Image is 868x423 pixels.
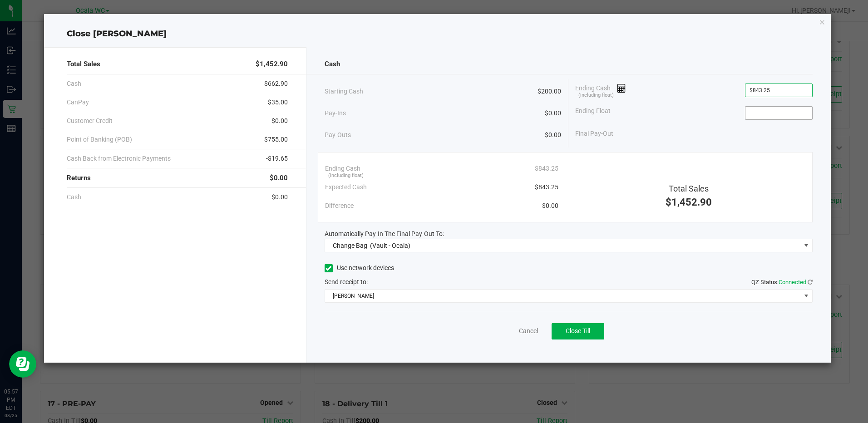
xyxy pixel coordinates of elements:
[325,87,363,96] span: Starting Cash
[67,98,89,107] span: CanPay
[325,290,801,302] span: [PERSON_NAME]
[325,59,340,69] span: Cash
[264,135,288,144] span: $755.00
[575,84,626,97] span: Ending Cash
[666,197,712,208] span: $1,452.90
[264,79,288,89] span: $662.90
[325,164,360,173] span: Ending Cash
[325,201,354,211] span: Difference
[270,173,288,183] span: $0.00
[535,182,558,192] span: $843.25
[535,164,558,173] span: $843.25
[67,135,132,144] span: Point of Banking (POB)
[370,242,410,249] span: (Vault - Ocala)
[67,154,171,163] span: Cash Back from Electronic Payments
[552,323,604,339] button: Close Till
[325,130,351,140] span: Pay-Outs
[328,172,364,180] span: (including float)
[271,192,288,202] span: $0.00
[325,230,444,237] span: Automatically Pay-In The Final Pay-Out To:
[751,279,813,285] span: QZ Status:
[271,116,288,126] span: $0.00
[545,130,561,140] span: $0.00
[67,116,113,126] span: Customer Credit
[256,59,288,69] span: $1,452.90
[44,28,830,40] div: Close [PERSON_NAME]
[325,278,368,285] span: Send receipt to:
[566,327,590,334] span: Close Till
[266,154,288,163] span: -$19.65
[575,129,613,138] span: Final Pay-Out
[545,108,561,118] span: $0.00
[268,98,288,107] span: $35.00
[67,79,81,89] span: Cash
[779,279,806,285] span: Connected
[578,92,614,99] span: (including float)
[538,87,561,96] span: $200.00
[669,184,709,193] span: Total Sales
[325,263,394,273] label: Use network devices
[9,350,36,378] iframe: Resource center
[325,182,367,192] span: Expected Cash
[67,192,81,202] span: Cash
[519,326,538,336] a: Cancel
[575,106,611,120] span: Ending Float
[325,108,346,118] span: Pay-Ins
[67,168,287,188] div: Returns
[333,242,367,249] span: Change Bag
[542,201,558,211] span: $0.00
[67,59,100,69] span: Total Sales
